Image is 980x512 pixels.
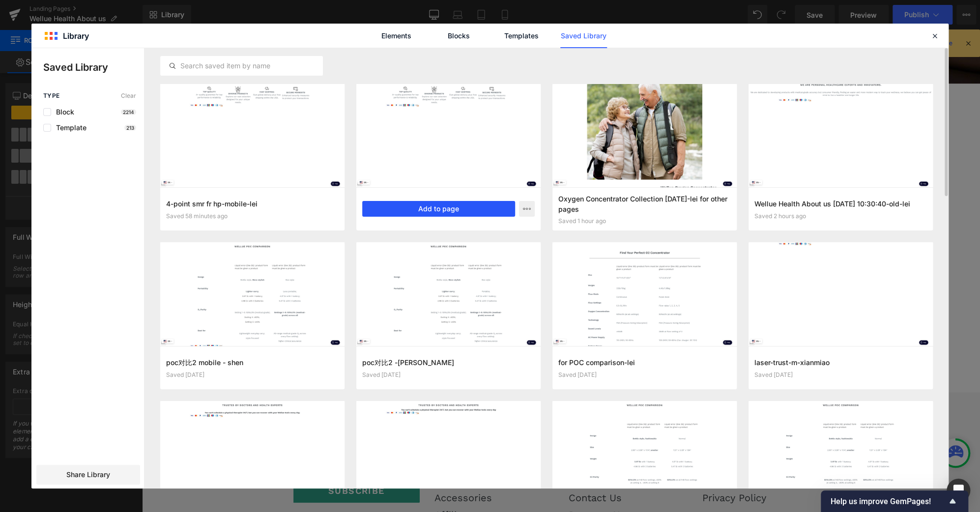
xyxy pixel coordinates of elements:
a: Contact Us [427,462,480,474]
button: Subscribe [151,449,278,473]
span: Subscribe [186,456,243,466]
input: Email address [151,424,278,447]
h3: poc对比2 mobile - shen [166,357,339,368]
h3: About Us [246,34,593,57]
a: Privacy Policy [560,462,624,474]
a: Blog [292,445,313,457]
span: Help us improve GemPages! [831,497,947,506]
a: Explore Blocks [327,278,415,298]
h3: laser-trust-m-xianmiao [754,357,927,368]
h3: Oxygen Concentrator Collection [DATE]-lei for other pages [558,194,731,214]
button: Add to page [362,201,515,217]
span: Share Library [66,470,110,480]
span: Block [51,108,74,116]
p: We design medical and wellness products that make daily health monitoring effortless and meaningf... [230,131,608,167]
div: Saved [DATE] [558,371,731,378]
a: Add Single Section [423,278,512,298]
a: Templates [498,24,545,48]
a: Shipping Policy [560,411,633,423]
input: Search saved item by name [161,60,322,72]
div: Saved [DATE] [754,371,927,378]
p: GET HELP [427,385,520,397]
div: Saved 58 minutes ago [166,213,339,220]
a: Business Inquiry [427,445,505,457]
a: About Us [292,411,337,423]
p: or Drag & Drop elements from left sidebar [140,306,698,313]
span: Clear [121,92,136,99]
p: TERMS [560,385,668,397]
p: Health isn’t measured only by data. It’s about freedom, confidence, and the power to take control. [246,61,593,84]
h3: poc对比2 -[PERSON_NAME] [362,357,535,368]
a: Payment Notes [427,480,499,491]
div: Saved [DATE] [362,371,535,378]
div: Open Intercom Messenger [947,479,970,502]
div: Saved 1 hour ago [558,218,731,225]
span: Type [43,92,60,99]
a: Affiliate [292,480,330,491]
a: Blocks [435,24,482,48]
a: Elements [373,24,420,48]
p: ABOUT THE STORE [292,385,388,397]
a: Return & Exchange [560,428,651,440]
p: 213 [124,125,136,131]
a: Tech Support [427,428,490,440]
a: Accessories [292,462,350,474]
a: Store [292,428,318,440]
span: Template [51,124,86,132]
a: Track Order [427,411,483,423]
h3: Wellue Health About us [DATE] 10:30:40-old-lei [754,199,927,209]
div: Saved [DATE] [166,371,339,378]
div: Saved 2 hours ago [754,213,927,220]
h3: 4-point smr fr hp-mobile-lei [166,199,339,209]
p: GetWellue was founded with one simple idea — everyone deserves easy access to better health. [230,119,608,131]
a: Terms & Conditions [560,445,654,457]
button: Show survey - Help us improve GemPages! [831,495,958,507]
p: 2214 [121,109,136,115]
p: GET OUR NEWSLETTER & 10% OFF [151,385,278,409]
h3: for POC comparison-lei [558,357,731,368]
p: Saved Library [43,60,144,75]
a: Saved Library [560,24,607,48]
